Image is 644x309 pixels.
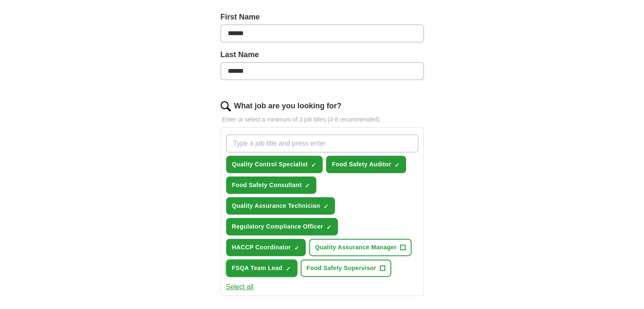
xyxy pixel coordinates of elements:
button: Select all [226,282,254,292]
span: Food Safety Consultant [232,181,302,190]
span: Quality Control Specialist [232,160,308,169]
span: HACCP Coordinator [232,243,291,252]
span: ✓ [305,182,310,189]
button: Food Safety Auditor✓ [326,156,406,173]
span: Food Safety Supervisor [307,264,376,273]
button: FSQA Team Lead✓ [226,259,297,277]
img: search.png [221,101,231,111]
span: Regulatory Compliance Officer [232,222,323,231]
button: Regulatory Compliance Officer✓ [226,218,338,235]
button: HACCP Coordinator✓ [226,239,306,256]
label: Last Name [221,49,424,61]
button: Food Safety Consultant✓ [226,177,317,194]
span: Quality Assurance Manager [315,243,397,252]
button: Quality Control Specialist✓ [226,156,323,173]
button: Quality Assurance Technician✓ [226,197,335,215]
label: First Name [221,11,424,23]
input: Type a job title and press enter [226,135,418,152]
span: ✓ [311,162,316,168]
span: FSQA Team Lead [232,264,282,273]
button: Food Safety Supervisor [301,259,391,277]
span: Food Safety Auditor [332,160,391,169]
span: ✓ [326,224,332,231]
button: Quality Assurance Manager [309,239,412,256]
span: ✓ [286,265,291,272]
p: Enter or select a minimum of 3 job titles (4-8 recommended) [221,115,424,124]
label: What job are you looking for? [234,100,342,112]
span: Quality Assurance Technician [232,201,320,210]
span: ✓ [323,203,329,210]
span: ✓ [294,245,299,251]
span: ✓ [395,162,400,168]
